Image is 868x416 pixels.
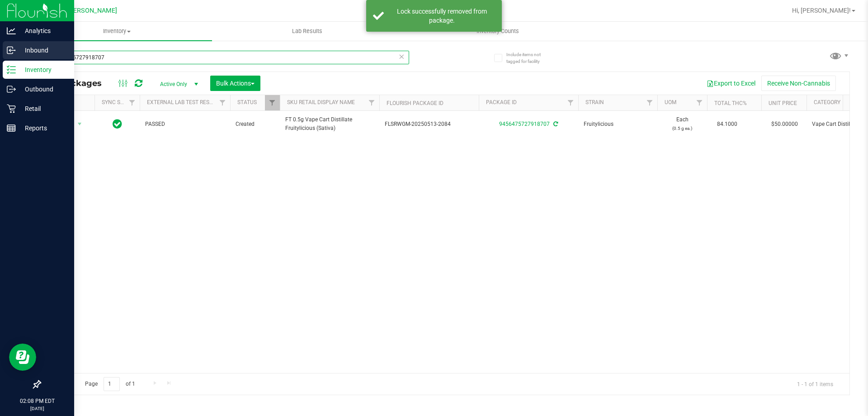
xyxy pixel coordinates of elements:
a: Total THC% [714,100,747,106]
a: Filter [563,95,578,110]
a: Status [237,99,257,105]
a: Unit Price [769,100,797,106]
p: (0.5 g ea.) [663,124,702,133]
span: Inventory [22,27,212,35]
a: Flourish Package ID [387,100,443,106]
a: Sync Status [102,99,137,105]
span: $50.00000 [767,118,802,131]
inline-svg: Reports [7,124,16,133]
inline-svg: Outbound [7,85,16,94]
p: Outbound [16,84,70,95]
a: Strain [585,99,604,105]
span: Created [236,120,274,129]
span: [PERSON_NAME] [67,7,117,14]
a: Filter [692,95,707,110]
span: Lab Results [280,27,335,35]
p: Reports [16,123,70,134]
span: Clear [398,51,405,62]
a: Lab Results [212,22,402,41]
span: select [74,118,85,130]
span: FLSRWGM-20250513-2084 [385,120,473,129]
span: In Sync [113,118,122,130]
a: Filter [215,95,230,110]
button: Receive Non-Cannabis [761,76,836,91]
span: Include items not tagged for facility [506,51,552,65]
p: Inbound [16,45,70,56]
a: SKU Retail Display Name [287,99,355,105]
span: All Packages [47,78,111,88]
span: Each [663,115,702,133]
span: PASSED [145,120,225,129]
p: 02:08 PM EDT [4,397,70,405]
a: Inventory [22,22,212,41]
a: Category [814,99,840,105]
span: Bulk Actions [216,80,255,87]
a: External Lab Test Result [147,99,218,105]
a: 9456475727918707 [499,121,550,127]
span: FT 0.5g Vape Cart Distillate Fruitylicious (Sativa) [285,115,374,133]
inline-svg: Inbound [7,46,16,55]
p: Retail [16,103,70,114]
a: Filter [125,95,140,110]
inline-svg: Analytics [7,26,16,35]
span: 84.1000 [712,118,742,131]
span: Hi, [PERSON_NAME]! [792,7,851,14]
a: Filter [642,95,657,110]
inline-svg: Retail [7,104,16,113]
span: 1 - 1 of 1 items [790,377,840,391]
input: 1 [104,377,120,391]
p: [DATE] [4,405,70,412]
span: Sync from Compliance System [552,121,558,127]
input: Search Package ID, Item Name, SKU, Lot or Part Number... [40,51,409,64]
div: Lock successfully removed from package. [389,7,495,25]
span: Page of 1 [77,377,142,391]
button: Bulk Actions [210,76,260,91]
p: Inventory [16,64,70,75]
a: UOM [665,99,676,105]
iframe: Resource center [9,344,36,371]
a: Filter [364,95,379,110]
p: Analytics [16,25,70,36]
a: Filter [265,95,280,110]
a: Package ID [486,99,517,105]
button: Export to Excel [701,76,761,91]
inline-svg: Inventory [7,65,16,74]
span: Fruitylicious [584,120,652,129]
